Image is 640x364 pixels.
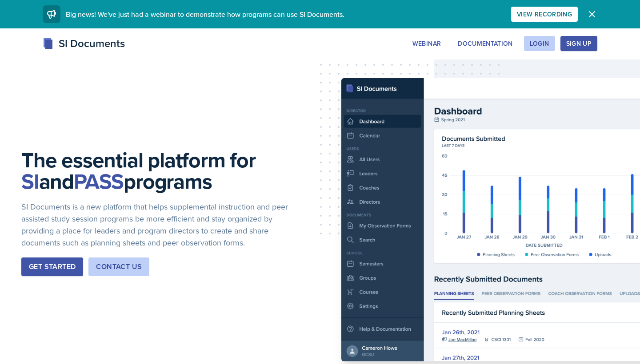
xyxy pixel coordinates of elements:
[407,36,447,51] button: Webinar
[524,36,555,51] button: Login
[96,261,142,272] div: Contact Us
[412,40,441,47] div: Webinar
[452,36,519,51] button: Documentation
[458,40,513,47] div: Documentation
[566,40,592,47] div: Sign Up
[560,36,597,51] button: Sign Up
[517,11,572,18] div: View Recording
[511,7,578,22] button: View Recording
[43,36,125,51] div: SI Documents
[21,257,83,276] button: Get Started
[29,261,76,272] div: Get Started
[66,9,344,19] span: Big news! We've just had a webinar to demonstrate how programs can use SI Documents.
[88,257,149,276] button: Contact Us
[530,40,549,47] div: Login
